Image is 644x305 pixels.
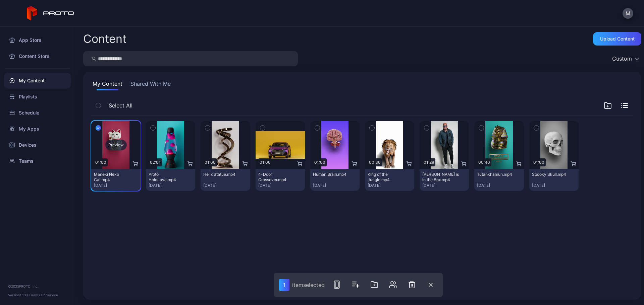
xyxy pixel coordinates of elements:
button: Maneki Neko Cat.mp4[DATE] [91,169,141,191]
div: [DATE] [203,183,247,188]
a: Schedule [4,105,71,121]
button: Custom [609,51,641,66]
div: 4-Door Crossover.mp4 [258,172,295,182]
div: [DATE] [422,183,466,188]
div: [DATE] [368,183,412,188]
div: Preview [105,140,127,150]
div: [DATE] [477,183,521,188]
button: Spooky Skull.mp4[DATE] [529,169,579,191]
div: Custom [612,55,632,62]
a: Terms Of Service [30,293,58,297]
div: Upload Content [600,36,635,42]
div: Maneki Neko Cat.mp4 [94,172,131,182]
div: Howie Mandel is in the Box.mp4 [422,172,459,182]
div: [DATE] [258,183,302,188]
button: [PERSON_NAME] is in the Box.mp4[DATE] [420,169,469,191]
div: Human Brain.mp4 [313,172,350,177]
button: 4-Door Crossover.mp4[DATE] [256,169,305,191]
button: My Content [91,80,124,90]
span: Select All [109,101,132,109]
div: Content [83,33,126,45]
span: Version 1.13.1 • [8,293,30,297]
div: [DATE] [94,183,138,188]
div: © 2025 PROTO, Inc. [8,284,67,289]
a: Teams [4,153,71,169]
button: Shared With Me [129,80,172,90]
div: item selected [292,282,325,288]
a: My Content [4,73,71,89]
div: Helix Statue.mp4 [203,172,240,177]
button: King of the Jungle.mp4[DATE] [365,169,414,191]
div: Proto HoloLava.mp4 [149,172,185,182]
div: 1 [279,279,289,291]
div: Spooky Skull.mp4 [532,172,569,177]
div: [DATE] [313,183,357,188]
button: Helix Statue.mp4[DATE] [201,169,250,191]
button: Human Brain.mp4[DATE] [310,169,360,191]
button: Tutankhamun.mp4[DATE] [474,169,524,191]
a: My Apps [4,121,71,137]
a: Content Store [4,48,71,64]
button: Proto HoloLava.mp4[DATE] [146,169,195,191]
button: Upload Content [593,32,641,46]
div: [DATE] [149,183,193,188]
a: App Store [4,32,71,48]
div: Tutankhamun.mp4 [477,172,514,177]
button: M [623,8,633,19]
a: Playlists [4,89,71,105]
div: King of the Jungle.mp4 [368,172,405,182]
a: Devices [4,137,71,153]
div: [DATE] [532,183,576,188]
